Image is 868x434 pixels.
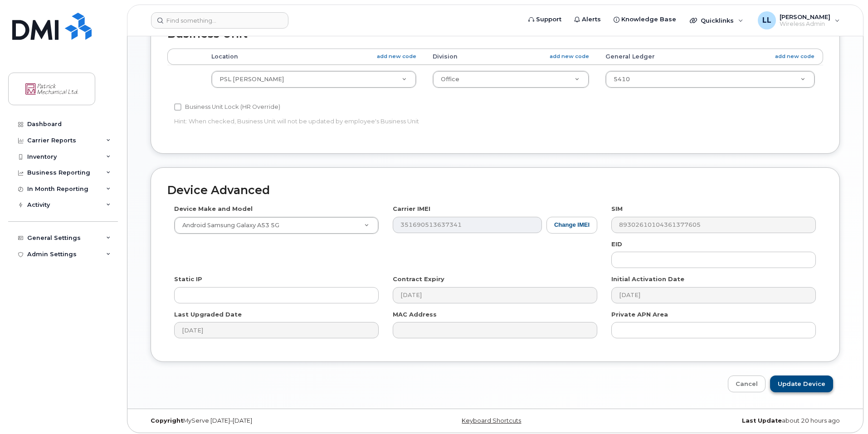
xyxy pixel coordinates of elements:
[701,17,734,24] span: Quicklinks
[536,15,561,24] span: Support
[219,76,284,83] span: PSL Patrick Sprack
[582,15,601,24] span: Alerts
[546,217,597,234] button: Change IMEI
[597,49,823,65] th: General Ledger
[751,11,846,29] div: Luis Landa
[614,76,630,83] span: 5410
[174,205,253,213] label: Device Make and Model
[393,310,437,319] label: MAC Address
[612,417,847,424] div: about 20 hours ago
[611,240,622,249] label: EID
[167,28,823,40] h2: Business Unit
[174,102,280,112] label: Business Unit Lock (HR Override)
[175,217,378,234] a: Android Samsung Galaxy A53 5G
[611,205,623,213] label: SIM
[167,184,823,197] h2: Device Advanced
[607,10,683,29] a: Knowledge Base
[770,375,833,392] input: Update Device
[203,49,424,65] th: Location
[683,11,750,29] div: Quicklinks
[377,53,416,60] a: add new code
[621,15,676,24] span: Knowledge Base
[151,12,288,29] input: Find something...
[728,375,766,392] a: Cancel
[611,275,684,283] label: Initial Activation Date
[606,71,814,88] a: 5410
[742,417,782,424] strong: Last Update
[174,275,202,283] label: Static IP
[780,13,830,20] span: [PERSON_NAME]
[522,10,568,29] a: Support
[762,15,771,26] span: LL
[393,275,444,283] label: Contract Expiry
[212,71,416,88] a: PSL [PERSON_NAME]
[780,20,830,28] span: Wireless Admin
[775,53,814,60] a: add new code
[144,417,378,424] div: MyServe [DATE]–[DATE]
[151,417,183,424] strong: Copyright
[174,310,242,319] label: Last Upgraded Date
[174,103,181,111] input: Business Unit Lock (HR Override)
[611,310,668,319] label: Private APN Area
[441,76,459,83] span: Office
[393,205,430,213] label: Carrier IMEI
[462,417,521,424] a: Keyboard Shortcuts
[568,10,607,29] a: Alerts
[433,71,589,88] a: Office
[550,53,589,60] a: add new code
[177,221,279,229] span: Android Samsung Galaxy A53 5G
[424,49,597,65] th: Division
[174,117,597,126] p: Hint: When checked, Business Unit will not be updated by employee's Business Unit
